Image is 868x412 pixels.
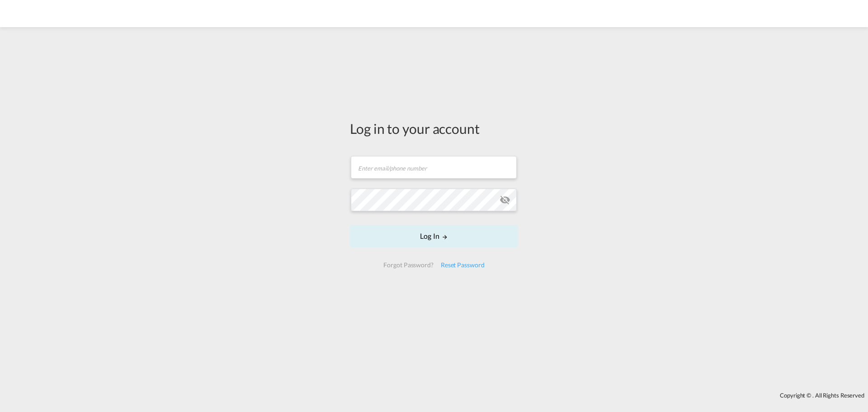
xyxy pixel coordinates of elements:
[500,194,510,205] md-icon: icon-eye-off
[351,156,517,179] input: Enter email/phone number
[437,257,488,273] div: Reset Password
[380,257,437,273] div: Forgot Password?
[350,119,518,138] div: Log in to your account
[350,225,518,247] button: LOGIN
